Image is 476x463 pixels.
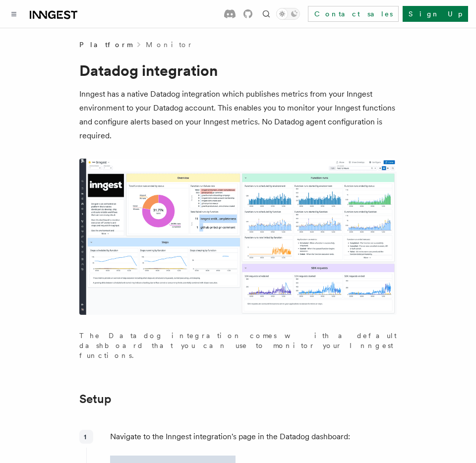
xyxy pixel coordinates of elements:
[403,6,468,22] a: Sign Up
[79,392,112,406] a: Setup
[8,8,20,20] button: Toggle navigation
[79,159,397,315] img: The default dashboard for the Inngest Datadog integration
[308,6,399,22] a: Contact sales
[276,8,300,20] button: Toggle dark mode
[79,430,93,444] div: 1
[79,61,397,79] h1: Datadog integration
[79,40,132,50] span: Platform
[79,331,397,360] p: The Datadog integration comes with a default dashboard that you can use to monitor your Inngest f...
[110,430,396,444] p: Navigate to the Inngest integration's page in the Datadog dashboard:
[146,40,193,50] a: Monitor
[79,87,397,143] p: Inngest has a native Datadog integration which publishes metrics from your Inngest environment to...
[260,8,272,20] button: Find something...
